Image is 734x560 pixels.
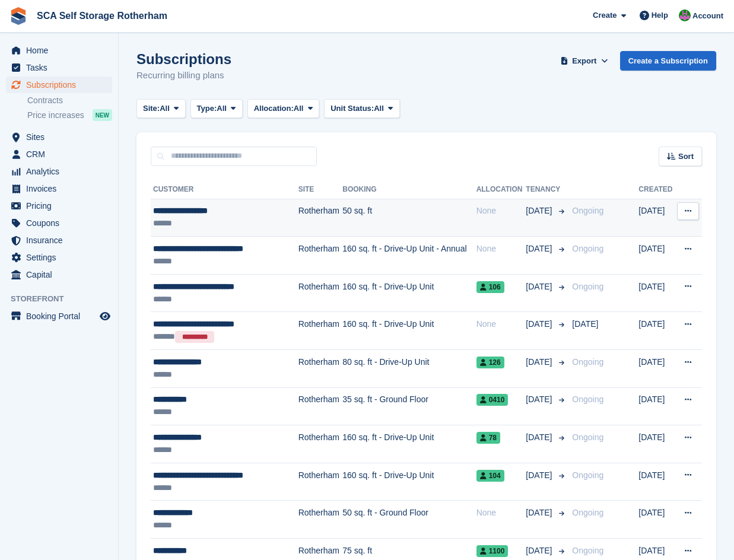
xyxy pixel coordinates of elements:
[26,198,97,214] span: Pricing
[6,198,112,214] a: menu
[298,350,343,388] td: Rotherham
[476,281,504,293] span: 106
[26,215,97,231] span: Coupons
[190,99,243,119] button: Type: All
[26,42,97,59] span: Home
[526,205,554,217] span: [DATE]
[342,501,476,539] td: 50 sq. ft - Ground Floor
[638,180,675,199] th: Created
[26,266,97,283] span: Capital
[32,6,172,26] a: SCA Self Storage Rotherham
[638,199,675,237] td: [DATE]
[678,151,694,163] span: Sort
[638,463,675,501] td: [DATE]
[476,357,504,368] span: 126
[217,103,227,114] span: All
[26,249,97,266] span: Settings
[324,99,399,119] button: Unit Status: All
[638,501,675,539] td: [DATE]
[6,129,112,145] a: menu
[6,232,112,249] a: menu
[254,103,294,114] span: Allocation:
[476,545,509,557] span: 1100
[342,425,476,463] td: 160 sq. ft - Drive-Up Unit
[136,69,231,82] p: Recurring billing plans
[6,163,112,180] a: menu
[572,319,598,329] span: [DATE]
[572,206,603,215] span: Ongoing
[6,266,112,283] a: menu
[476,180,526,199] th: Allocation
[26,146,97,163] span: CRM
[572,470,603,480] span: Ongoing
[93,109,112,121] div: NEW
[572,244,603,253] span: Ongoing
[6,308,112,324] a: menu
[298,199,343,237] td: Rotherham
[298,387,343,425] td: Rotherham
[26,163,97,180] span: Analytics
[342,312,476,350] td: 160 sq. ft - Drive-Up Unit
[526,356,554,368] span: [DATE]
[526,545,554,557] span: [DATE]
[638,312,675,350] td: [DATE]
[476,243,526,255] div: None
[526,318,554,330] span: [DATE]
[298,501,343,539] td: Rotherham
[572,394,603,404] span: Ongoing
[638,274,675,312] td: [DATE]
[6,146,112,163] a: menu
[679,9,691,21] img: Sarah Race
[638,350,675,388] td: [DATE]
[638,425,675,463] td: [DATE]
[136,51,231,67] h1: Subscriptions
[476,205,526,217] div: None
[342,180,476,199] th: Booking
[294,103,304,114] span: All
[558,51,611,71] button: Export
[526,243,554,255] span: [DATE]
[6,77,112,93] a: menu
[476,394,509,406] span: 0410
[197,103,217,114] span: Type:
[27,95,112,106] a: Contracts
[151,180,298,199] th: Customer
[476,507,526,519] div: None
[572,546,603,555] span: Ongoing
[247,99,320,119] button: Allocation: All
[6,42,112,59] a: menu
[331,103,374,114] span: Unit Status:
[342,350,476,388] td: 80 sq. ft - Drive-Up Unit
[572,282,603,291] span: Ongoing
[526,469,554,482] span: [DATE]
[526,281,554,293] span: [DATE]
[572,432,603,442] span: Ongoing
[593,9,617,21] span: Create
[26,59,97,76] span: Tasks
[342,274,476,312] td: 160 sq. ft - Drive-Up Unit
[692,10,723,22] span: Account
[342,463,476,501] td: 160 sq. ft - Drive-Up Unit
[6,249,112,266] a: menu
[9,7,27,25] img: stora-icon-8386f47178a22dfd0bd8f6a31ec36ba5ce8667c1dd55bd0f319d3a0aa187defe.svg
[526,431,554,444] span: [DATE]
[298,425,343,463] td: Rotherham
[26,77,97,93] span: Subscriptions
[26,232,97,249] span: Insurance
[298,274,343,312] td: Rotherham
[11,293,118,305] span: Storefront
[26,129,97,145] span: Sites
[526,393,554,406] span: [DATE]
[652,9,668,21] span: Help
[374,103,384,114] span: All
[26,180,97,197] span: Invoices
[6,215,112,231] a: menu
[27,110,84,121] span: Price increases
[572,508,603,517] span: Ongoing
[476,432,500,444] span: 78
[6,59,112,76] a: menu
[638,237,675,275] td: [DATE]
[476,318,526,330] div: None
[6,180,112,197] a: menu
[342,387,476,425] td: 35 sq. ft - Ground Floor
